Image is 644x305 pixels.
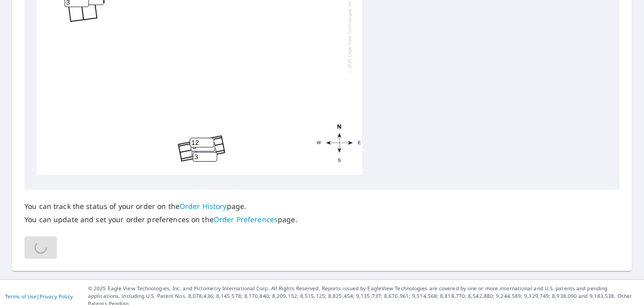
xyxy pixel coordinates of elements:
[180,201,227,211] a: Order History
[214,215,278,224] a: Order Preferences
[24,215,298,224] p: You can update and set your order preferences on the page.
[5,293,73,299] p: |
[5,293,37,300] a: Terms of Use
[24,202,298,211] p: You can track the status of your order on the page.
[40,293,73,300] a: Privacy Policy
